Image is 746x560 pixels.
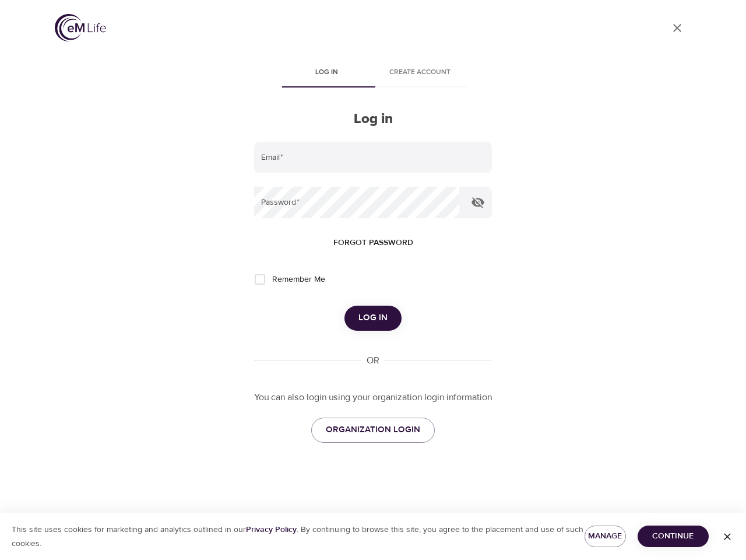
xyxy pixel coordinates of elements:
span: ORGANIZATION LOGIN [326,422,420,437]
span: Continue [647,529,699,544]
span: Remember Me [272,274,325,286]
img: logo [55,14,106,41]
a: ORGANIZATION LOGIN [311,418,435,442]
button: Manage [585,526,626,547]
div: disabled tabs example [254,60,492,87]
button: Log in [344,306,402,330]
a: Privacy Policy [246,524,297,535]
h2: Log in [254,111,492,128]
p: You can also login using your organization login information [254,391,492,404]
span: Log in [358,310,388,325]
span: Manage [594,529,617,544]
span: Log in [287,66,366,79]
button: Continue [638,526,709,547]
span: Create account [380,66,459,79]
a: close [663,14,691,42]
button: Forgot password [329,232,418,254]
div: OR [362,354,384,367]
span: Forgot password [333,236,413,250]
